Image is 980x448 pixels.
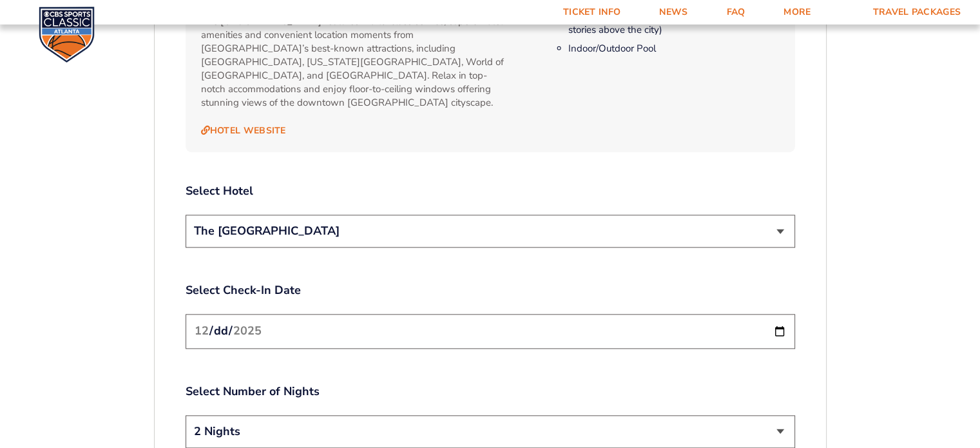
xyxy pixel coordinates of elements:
label: Select Check-In Date [186,282,795,298]
li: Indoor/Outdoor Pool [568,42,779,55]
p: The [GEOGRAPHIC_DATA] features world-class service, superb hotel amenities and convenient locatio... [201,15,510,110]
img: CBS Sports Classic [39,6,95,63]
a: Hotel Website [201,125,286,137]
label: Select Number of Nights [186,384,795,400]
label: Select Hotel [186,183,795,199]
